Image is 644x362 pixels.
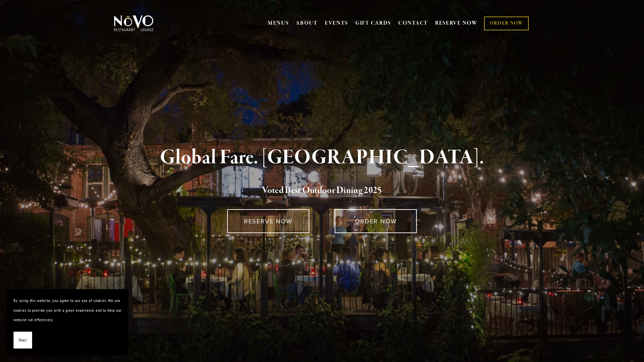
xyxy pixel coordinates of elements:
h2: 5 [125,184,519,198]
a: MENUS [268,20,289,27]
a: EVENTS [325,20,348,27]
a: Voted Best Outdoor Dining 202 [262,185,377,197]
a: ABOUT [296,20,318,27]
a: CONTACT [398,17,428,30]
a: GIFT CARDS [355,17,391,30]
section: Cookie banner [7,289,128,355]
a: RESERVE NOW [227,209,309,233]
a: ORDER NOW [484,17,528,30]
strong: Global Fare. [GEOGRAPHIC_DATA]. [160,145,484,170]
p: By using this website, you agree to our use of cookies. We use cookies to provide you with a grea... [14,296,122,325]
span: Okay! [19,335,27,345]
img: Novo Restaurant &amp; Lounge [113,15,155,32]
a: RESERVE NOW [435,17,478,30]
a: ORDER NOW [335,209,417,233]
button: Okay! [14,332,32,349]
